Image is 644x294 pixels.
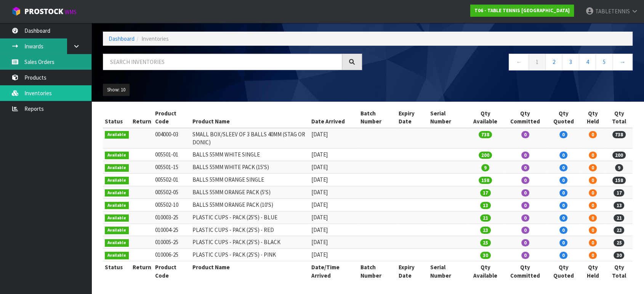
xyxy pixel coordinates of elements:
[373,54,633,72] nav: Page navigation
[521,164,529,171] span: 0
[614,252,624,259] span: 30
[614,189,624,197] span: 17
[105,189,129,197] span: Available
[579,54,596,70] a: 4
[191,149,309,161] td: BALLS 55MM WHITE SINGLE
[521,214,529,222] span: 0
[480,239,491,246] span: 25
[105,239,129,247] span: Available
[153,107,191,128] th: Product Code
[559,202,567,209] span: 0
[546,261,580,281] th: Qty Quoted
[191,211,309,224] td: PLASTIC CUPS - PACK (25'S) - BLUE
[191,261,309,281] th: Product Name
[191,161,309,174] td: BALLS 55MM WHITE PACK (15'S)
[521,152,529,159] span: 0
[153,174,191,186] td: 005502-01
[309,149,358,161] td: [DATE]
[105,252,129,259] span: Available
[309,198,358,211] td: [DATE]
[479,131,492,138] span: 738
[103,261,131,281] th: Status
[559,214,567,222] span: 0
[309,174,358,186] td: [DATE]
[589,214,597,222] span: 0
[612,177,626,184] span: 158
[309,107,358,128] th: Date Arrived
[131,107,153,128] th: Return
[521,131,529,138] span: 0
[559,189,567,197] span: 0
[309,224,358,236] td: [DATE]
[105,214,129,222] span: Available
[589,239,597,246] span: 0
[191,107,309,128] th: Product Name
[606,261,633,281] th: Qty Total
[153,149,191,161] td: 005501-01
[109,35,135,42] a: Dashboard
[589,227,597,234] span: 0
[559,252,567,259] span: 0
[614,227,624,234] span: 23
[24,6,63,16] span: ProStock
[479,152,492,159] span: 200
[480,202,491,209] span: 13
[614,239,624,246] span: 25
[309,236,358,249] td: [DATE]
[596,54,613,70] a: 5
[589,252,597,259] span: 0
[191,249,309,261] td: PLASTIC CUPS - PACK (25'S) - PINK
[589,164,597,171] span: 0
[615,164,623,171] span: 9
[606,107,633,128] th: Qty Total
[562,54,579,70] a: 3
[153,261,191,281] th: Product Code
[191,224,309,236] td: PLASTIC CUPS - PACK (25'S) - RED
[504,107,546,128] th: Qty Committed
[504,261,546,281] th: Qty Committed
[191,236,309,249] td: PLASTIC CUPS - PACK (25'S) - BLACK
[105,152,129,159] span: Available
[521,202,529,209] span: 0
[103,54,342,70] input: Search inventories
[595,8,630,15] span: TABLETENNIS
[309,161,358,174] td: [DATE]
[153,236,191,249] td: 010005-25
[397,107,428,128] th: Expiry Date
[153,161,191,174] td: 005501-15
[559,152,567,159] span: 0
[191,198,309,211] td: BALLS 55MM ORANGE PACK (10'S)
[105,177,129,184] span: Available
[105,164,129,172] span: Available
[545,54,562,70] a: 2
[428,107,467,128] th: Serial Number
[480,252,491,259] span: 30
[559,131,567,138] span: 0
[141,35,169,42] span: Inventories
[529,54,546,70] a: 1
[580,107,606,128] th: Qty Held
[521,177,529,184] span: 0
[521,189,529,197] span: 0
[589,177,597,184] span: 0
[480,227,491,234] span: 23
[480,214,491,222] span: 21
[153,128,191,149] td: 004000-03
[614,202,624,209] span: 13
[467,107,504,128] th: Qty Available
[105,202,129,209] span: Available
[559,239,567,246] span: 0
[580,261,606,281] th: Qty Held
[309,186,358,199] td: [DATE]
[359,261,397,281] th: Batch Number
[559,177,567,184] span: 0
[105,227,129,234] span: Available
[309,261,358,281] th: Date/Time Arrived
[191,186,309,199] td: BALLS 55MM ORANGE PACK (5'S)
[191,128,309,149] td: SMALL BOX/SLEEV OF 3 BALLS 40MM (STAG OR DONIC)
[153,186,191,199] td: 005502-05
[65,8,77,16] small: WMS
[397,261,428,281] th: Expiry Date
[153,198,191,211] td: 005502-10
[612,152,626,159] span: 200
